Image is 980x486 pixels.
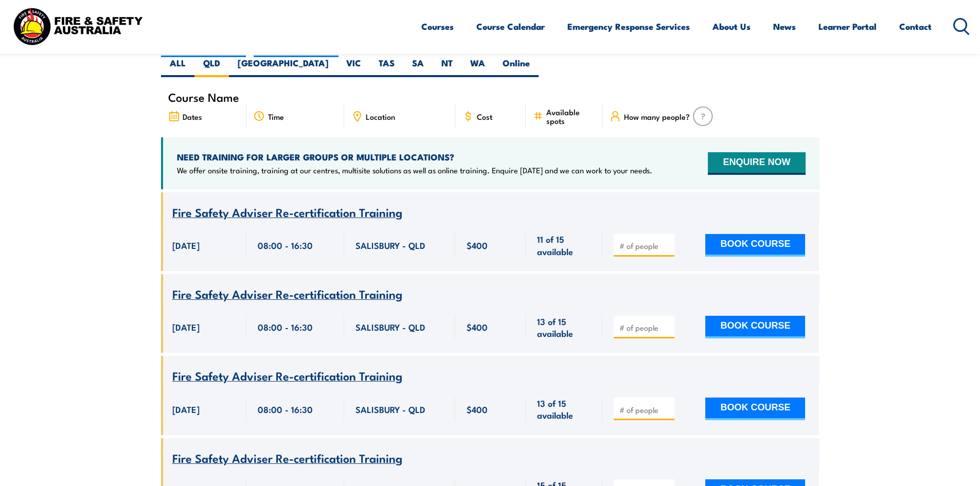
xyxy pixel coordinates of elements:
span: 08:00 - 16:30 [258,321,313,333]
label: QLD [194,57,229,77]
span: Available spots [546,107,595,125]
a: About Us [712,13,751,40]
a: Fire Safety Adviser Re-certification Training [172,288,402,301]
input: # of people [619,405,671,415]
span: 13 of 15 available [537,397,591,421]
label: ALL [161,57,194,77]
button: ENQUIRE NOW [708,152,805,175]
label: Online [494,57,539,77]
label: TAS [370,57,403,77]
label: SA [403,57,433,77]
a: Emergency Response Services [567,13,690,40]
span: $400 [467,321,488,333]
span: 11 of 15 available [537,233,591,257]
span: Fire Safety Adviser Re-certification Training [172,285,402,302]
a: Fire Safety Adviser Re-certification Training [172,370,402,383]
a: News [773,13,796,40]
span: Time [268,112,284,121]
span: Location [366,112,395,121]
h4: NEED TRAINING FOR LARGER GROUPS OR MULTIPLE LOCATIONS? [177,151,652,163]
button: BOOK COURSE [705,234,805,257]
span: How many people? [624,112,690,121]
span: $400 [467,239,488,251]
span: SALISBURY - QLD [355,321,425,333]
span: SALISBURY - QLD [355,239,425,251]
span: [DATE] [172,321,200,333]
span: SALISBURY - QLD [355,403,425,415]
label: WA [461,57,494,77]
input: # of people [619,322,671,333]
a: Course Calendar [476,13,545,40]
span: 08:00 - 16:30 [258,239,313,251]
span: Fire Safety Adviser Re-certification Training [172,367,402,384]
button: BOOK COURSE [705,398,805,420]
a: Contact [899,13,932,40]
button: BOOK COURSE [705,316,805,338]
a: Fire Safety Adviser Re-certification Training [172,452,402,465]
span: 13 of 15 available [537,315,591,339]
span: $400 [467,403,488,415]
a: Fire Safety Adviser Re-certification Training [172,206,402,219]
span: [DATE] [172,239,200,251]
span: Course Name [168,93,239,101]
span: [DATE] [172,403,200,415]
label: VIC [337,57,370,77]
a: Courses [421,13,454,40]
label: NT [433,57,461,77]
p: We offer onsite training, training at our centres, multisite solutions as well as online training... [177,165,652,175]
span: Fire Safety Adviser Re-certification Training [172,449,402,466]
a: Learner Portal [818,13,877,40]
span: Cost [477,112,492,121]
label: [GEOGRAPHIC_DATA] [229,57,337,77]
span: Dates [183,112,202,121]
input: # of people [619,241,671,251]
span: 08:00 - 16:30 [258,403,313,415]
span: Fire Safety Adviser Re-certification Training [172,203,402,221]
